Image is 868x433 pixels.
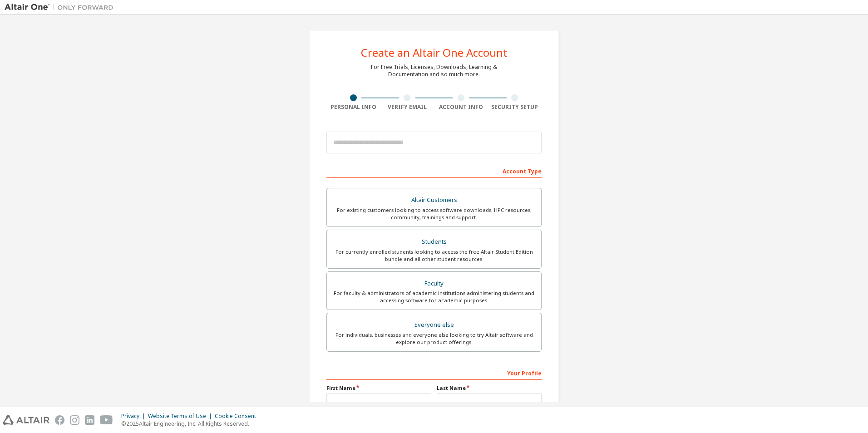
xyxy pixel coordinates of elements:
img: instagram.svg [70,415,79,425]
div: Cookie Consent [215,413,261,420]
div: Security Setup [488,103,542,111]
div: Faculty [332,277,536,290]
img: linkedin.svg [85,415,94,425]
div: For existing customers looking to access software downloads, HPC resources, community, trainings ... [332,207,536,221]
p: © 2025 Altair Engineering, Inc. All Rights Reserved. [121,420,261,428]
div: Create an Altair One Account [361,47,508,58]
img: altair_logo.svg [3,415,49,425]
label: Last Name [437,384,542,392]
img: facebook.svg [55,415,64,425]
div: For individuals, businesses and everyone else looking to try Altair software and explore our prod... [332,331,536,346]
img: youtube.svg [100,415,113,425]
div: Altair Customers [332,194,536,207]
div: For faculty & administrators of academic institutions administering students and accessing softwa... [332,290,536,304]
div: For Free Trials, Licenses, Downloads, Learning & Documentation and so much more. [371,64,497,78]
div: Students [332,236,536,248]
div: Privacy [121,413,148,420]
div: Account Type [326,163,542,178]
label: First Name [326,384,431,392]
div: Personal Info [326,103,380,111]
div: For currently enrolled students looking to access the free Altair Student Edition bundle and all ... [332,248,536,263]
div: Verify Email [380,103,434,111]
img: Altair One [5,3,118,12]
div: Account Info [434,103,488,111]
div: Website Terms of Use [148,413,215,420]
div: Your Profile [326,365,542,380]
div: Everyone else [332,319,536,331]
